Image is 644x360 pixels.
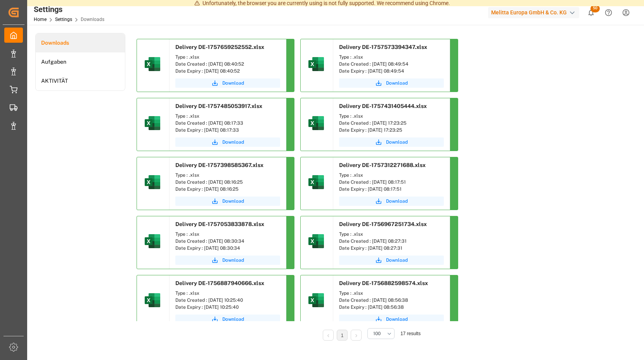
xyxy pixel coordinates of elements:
div: Type : .xlsx [339,290,444,297]
div: Date Created : [DATE] 08:27:31 [339,238,444,245]
div: Type : .xlsx [339,172,444,179]
img: microsoft-excel-2019--v1.png [143,291,162,310]
div: Date Expiry : [DATE] 08:27:31 [339,245,444,252]
div: Date Created : [DATE] 08:30:34 [175,238,280,245]
div: Date Created : [DATE] 08:17:33 [175,120,280,127]
button: show 50 new notifications [582,4,600,21]
button: Download [339,315,444,324]
span: Download [222,316,244,323]
div: Date Expiry : [DATE] 08:16:25 [175,186,280,193]
img: microsoft-excel-2019--v1.png [143,232,162,250]
div: Date Created : [DATE] 17:23:25 [339,120,444,127]
button: Download [175,78,280,88]
div: Type : .xlsx [175,54,280,61]
a: AKTIVITÄT [36,71,125,90]
button: Download [339,256,444,265]
div: Date Expiry : [DATE] 17:23:25 [339,127,444,134]
div: Date Expiry : [DATE] 08:49:54 [339,68,444,75]
div: Date Created : [DATE] 08:40:52 [175,61,280,68]
span: Download [222,139,244,146]
span: Delivery DE-1757053833878.xlsx [175,221,264,227]
span: 50 [590,5,600,12]
span: Download [386,139,408,146]
li: Previous Page [323,330,334,341]
span: Download [386,257,408,264]
div: Type : .xlsx [175,172,280,179]
span: Download [386,80,408,87]
div: Type : .xlsx [339,113,444,120]
div: Date Expiry : [DATE] 08:17:51 [339,186,444,193]
img: microsoft-excel-2019--v1.png [143,173,162,191]
div: Type : .xlsx [175,290,280,297]
span: Delivery DE-1757573394347.xlsx [339,44,427,50]
a: 1 [341,333,344,338]
div: Date Expiry : [DATE] 08:56:38 [339,304,444,311]
button: Download [339,78,444,88]
button: Download [175,137,280,147]
img: microsoft-excel-2019--v1.png [307,291,325,310]
button: Melitta Europa GmbH & Co. KG [488,5,582,20]
img: microsoft-excel-2019--v1.png [307,55,325,73]
img: microsoft-excel-2019--v1.png [307,232,325,250]
span: Download [222,198,244,205]
span: Delivery DE-1756887940666.xlsx [175,280,264,286]
span: Delivery DE-1756882598574.xlsx [339,280,428,286]
img: microsoft-excel-2019--v1.png [143,55,162,73]
li: Next Page [351,330,362,341]
span: 100 [373,330,381,337]
img: microsoft-excel-2019--v1.png [307,114,325,132]
button: Download [339,197,444,206]
span: Download [386,198,408,205]
div: Date Expiry : [DATE] 10:25:40 [175,304,280,311]
button: Download [175,197,280,206]
a: Home [34,17,47,22]
div: Type : .xlsx [175,113,280,120]
button: Help Center [600,4,617,21]
div: Type : .xlsx [339,231,444,238]
a: Downloads [36,33,125,52]
span: Download [222,80,244,87]
span: Delivery DE-1757431405444.xlsx [339,103,427,109]
span: Delivery DE-1757312271688.xlsx [339,162,426,168]
button: Download [339,137,444,147]
img: microsoft-excel-2019--v1.png [307,173,325,191]
div: Date Created : [DATE] 08:49:54 [339,61,444,68]
li: 1 [337,330,348,341]
div: Date Expiry : [DATE] 08:30:34 [175,245,280,252]
div: Date Created : [DATE] 08:56:38 [339,297,444,304]
div: Type : .xlsx [339,54,444,61]
span: Delivery DE-1757485053917.xlsx [175,103,262,109]
button: open menu [367,328,395,339]
span: Download [386,316,408,323]
div: Settings [34,3,104,15]
a: Settings [55,17,72,22]
button: Download [175,256,280,265]
div: Date Expiry : [DATE] 08:17:33 [175,127,280,134]
div: Type : .xlsx [175,231,280,238]
span: Delivery DE-1757398585367.xlsx [175,162,263,168]
div: Date Expiry : [DATE] 08:40:52 [175,68,280,75]
a: Aufgaben [36,52,125,71]
span: Delivery DE-1756967251734.xlsx [339,221,427,227]
div: Date Created : [DATE] 08:16:25 [175,179,280,186]
span: Download [222,257,244,264]
button: Download [175,315,280,324]
div: Melitta Europa GmbH & Co. KG [488,7,579,18]
div: Date Created : [DATE] 10:25:40 [175,297,280,304]
div: Date Created : [DATE] 08:17:51 [339,179,444,186]
span: Delivery DE-1757659252552.xlsx [175,44,264,50]
img: microsoft-excel-2019--v1.png [143,114,162,132]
